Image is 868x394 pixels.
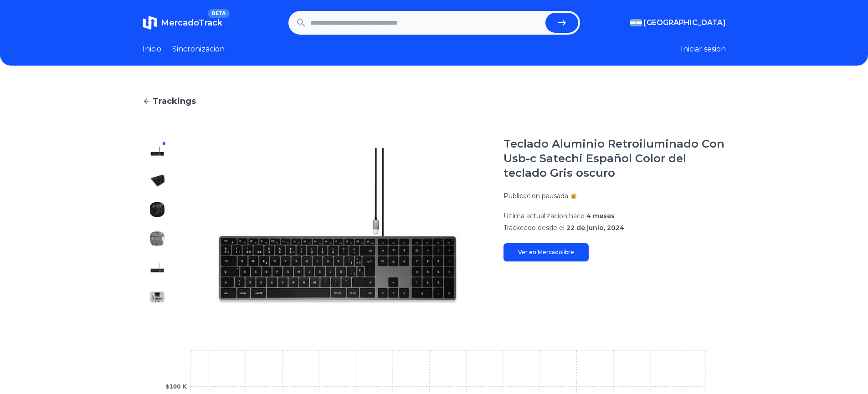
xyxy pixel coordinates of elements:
[150,290,164,304] img: Teclado Aluminio Retroiluminado Con Usb-c Satechi Español Color del teclado Gris oscuro
[143,44,161,55] a: Inicio
[150,231,164,246] img: Teclado Aluminio Retroiluminado Con Usb-c Satechi Español Color del teclado Gris oscuro
[153,95,196,107] span: Trackings
[165,384,187,390] tspan: $100 K
[503,191,568,200] p: Publicacion pausada
[208,9,229,18] span: BETA
[150,173,164,188] img: Teclado Aluminio Retroiluminado Con Usb-c Satechi Español Color del teclado Gris oscuro
[566,224,624,232] span: 22 de junio, 2024
[143,15,222,30] a: MercadoTrackBETA
[190,137,485,312] img: Teclado Aluminio Retroiluminado Con Usb-c Satechi Español Color del teclado Gris oscuro
[644,17,726,28] span: [GEOGRAPHIC_DATA]
[630,17,726,28] button: [GEOGRAPHIC_DATA]
[150,144,164,159] img: Teclado Aluminio Retroiluminado Con Usb-c Satechi Español Color del teclado Gris oscuro
[143,15,157,30] img: MercadoTrack
[143,95,726,107] a: Trackings
[586,212,615,220] span: 4 meses
[503,224,565,232] span: Trackeado desde el
[161,18,222,28] span: MercadoTrack
[172,44,225,55] a: Sincronizacion
[503,243,589,261] a: Ver en Mercadolibre
[503,137,726,180] h1: Teclado Aluminio Retroiluminado Con Usb-c Satechi Español Color del teclado Gris oscuro
[681,44,726,55] button: Iniciar sesion
[150,202,164,217] img: Teclado Aluminio Retroiluminado Con Usb-c Satechi Español Color del teclado Gris oscuro
[150,261,164,275] img: Teclado Aluminio Retroiluminado Con Usb-c Satechi Español Color del teclado Gris oscuro
[503,212,585,220] span: Ultima actualizacion hace
[630,19,642,26] img: Argentina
